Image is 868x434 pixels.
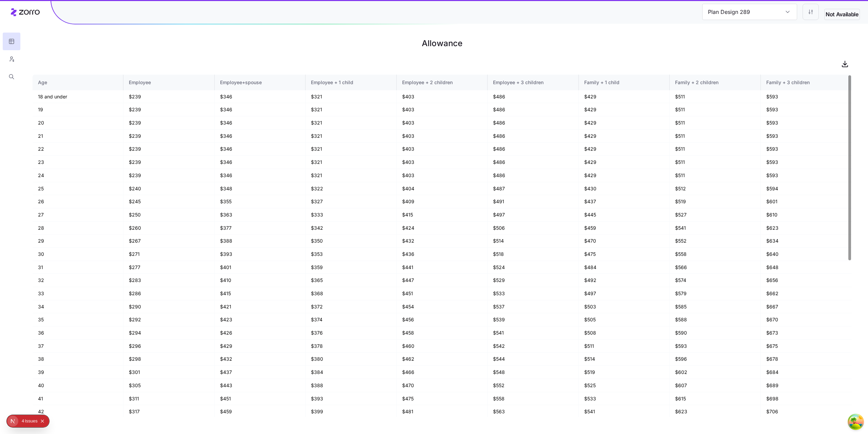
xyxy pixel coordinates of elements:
[761,103,852,116] td: $593
[311,79,391,86] div: Employee + 1 child
[397,287,488,300] td: $451
[123,274,214,287] td: $283
[761,326,852,340] td: $673
[488,261,578,274] td: $524
[397,169,488,182] td: $403
[803,4,819,20] button: Settings
[579,130,670,143] td: $429
[33,90,123,103] td: 18 and under
[33,182,123,195] td: 25
[488,340,578,353] td: $542
[33,392,123,405] td: 41
[305,103,396,116] td: $321
[123,143,214,156] td: $239
[397,156,488,169] td: $403
[488,116,578,130] td: $486
[761,274,852,287] td: $656
[488,156,578,169] td: $486
[761,366,852,379] td: $684
[33,248,123,261] td: 30
[215,326,305,340] td: $426
[305,156,396,169] td: $321
[33,274,123,287] td: 32
[579,182,670,195] td: $430
[305,116,396,130] td: $321
[488,379,578,392] td: $552
[488,313,578,326] td: $539
[670,313,761,326] td: $588
[670,169,761,182] td: $511
[397,379,488,392] td: $470
[305,261,396,274] td: $359
[215,366,305,379] td: $437
[670,182,761,195] td: $512
[579,234,670,248] td: $470
[33,366,123,379] td: 39
[579,326,670,340] td: $508
[215,143,305,156] td: $346
[33,103,123,116] td: 19
[761,248,852,261] td: $640
[579,353,670,366] td: $514
[579,169,670,182] td: $429
[488,392,578,405] td: $558
[579,366,670,379] td: $519
[215,90,305,103] td: $346
[33,340,123,353] td: 37
[33,353,123,366] td: 38
[33,208,123,222] td: 27
[397,326,488,340] td: $458
[670,300,761,314] td: $585
[33,287,123,300] td: 33
[579,116,670,130] td: $429
[579,379,670,392] td: $525
[579,261,670,274] td: $484
[123,379,214,392] td: $305
[123,169,214,182] td: $239
[305,340,396,353] td: $378
[670,208,761,222] td: $527
[123,156,214,169] td: $239
[761,234,852,248] td: $634
[397,313,488,326] td: $456
[123,103,214,116] td: $239
[397,366,488,379] td: $466
[761,90,852,103] td: $593
[761,340,852,353] td: $675
[397,143,488,156] td: $403
[670,222,761,235] td: $541
[493,79,573,86] div: Employee + 3 children
[670,326,761,340] td: $590
[123,222,214,235] td: $260
[402,79,482,86] div: Employee + 2 children
[33,195,123,208] td: 26
[579,208,670,222] td: $445
[305,130,396,143] td: $321
[761,156,852,169] td: $593
[397,353,488,366] td: $462
[397,130,488,143] td: $403
[579,313,670,326] td: $505
[33,169,123,182] td: 24
[33,300,123,314] td: 34
[488,366,578,379] td: $548
[397,392,488,405] td: $475
[33,379,123,392] td: 40
[670,392,761,405] td: $615
[397,182,488,195] td: $404
[123,261,214,274] td: $277
[397,222,488,235] td: $424
[397,90,488,103] td: $403
[397,208,488,222] td: $415
[305,287,396,300] td: $368
[123,116,214,130] td: $239
[488,234,578,248] td: $514
[670,143,761,156] td: $511
[397,248,488,261] td: $436
[670,116,761,130] td: $511
[215,195,305,208] td: $355
[488,248,578,261] td: $518
[215,340,305,353] td: $429
[123,340,214,353] td: $296
[579,222,670,235] td: $459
